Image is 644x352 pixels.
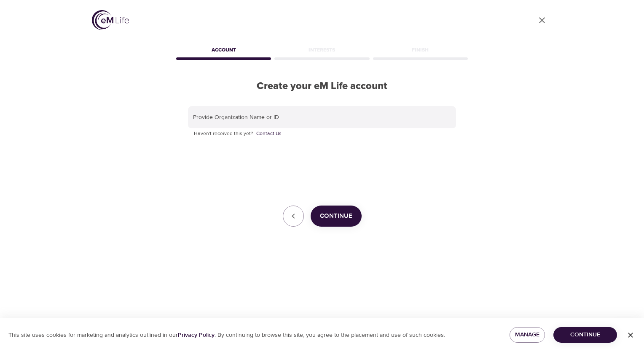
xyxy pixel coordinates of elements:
[553,327,617,343] button: Continue
[532,10,552,30] a: close
[174,80,470,92] h2: Create your eM Life account
[510,327,545,343] button: Manage
[178,331,215,339] a: Privacy Policy
[516,330,538,340] span: Manage
[256,130,282,138] a: Contact Us
[311,206,362,227] button: Continue
[320,211,352,222] span: Continue
[92,10,129,30] img: logo
[560,330,610,340] span: Continue
[194,130,450,138] p: Haven't received this yet?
